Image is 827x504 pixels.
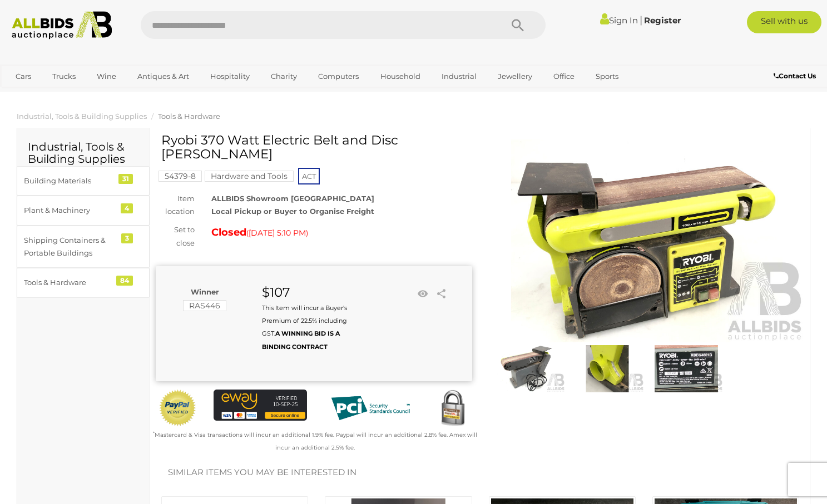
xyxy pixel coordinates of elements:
[489,139,805,342] img: Ryobi 370 Watt Electric Belt and Disc Sander
[159,172,202,181] a: 54379-8
[249,228,306,238] span: [DATE] 5:10 PM
[205,171,294,182] mark: Hardware and Tools
[90,67,123,86] a: Wine
[246,228,308,237] span: ( )
[774,70,819,82] a: Contact Us
[414,286,431,302] li: Watch this item
[490,11,546,39] button: Search
[211,226,246,238] strong: Closed
[571,345,644,392] img: Ryobi 370 Watt Electric Belt and Disc Sander
[211,207,374,216] strong: Local Pickup or Buyer to Organise Freight
[264,67,304,86] a: Charity
[588,67,626,86] a: Sports
[311,67,366,86] a: Computers
[546,67,582,86] a: Office
[168,468,793,477] h2: Similar items you may be interested in
[159,171,202,182] mark: 54379-8
[262,285,290,300] strong: $107
[24,234,116,260] div: Shipping Containers & Portable Buildings
[262,330,340,350] b: A WINNING BID IS A BINDING CONTRACT
[121,233,133,243] div: 3
[24,174,116,187] div: Building Materials
[24,276,116,289] div: Tools & Hardware
[6,11,118,39] img: Allbids.com.au
[28,141,138,165] h2: Industrial, Tools & Building Supplies
[17,196,150,225] a: Plant & Machinery 4
[118,174,133,184] div: 31
[158,112,220,121] a: Tools & Hardware
[640,14,642,26] span: |
[45,67,83,86] a: Trucks
[191,287,219,296] b: Winner
[774,72,816,80] b: Contact Us
[373,67,428,86] a: Household
[214,390,307,421] img: eWAY Payment Gateway
[159,390,197,427] img: Official PayPal Seal
[298,168,320,184] span: ACT
[434,390,472,428] img: Secured by Rapid SSL
[747,11,821,33] a: Sell with us
[492,345,565,392] img: Ryobi 370 Watt Electric Belt and Disc Sander
[262,304,347,351] small: This Item will incur a Buyer's Premium of 22.5% including GST.
[203,67,257,86] a: Hospitality
[17,268,150,297] a: Tools & Hardware 84
[116,276,133,286] div: 84
[650,345,723,392] img: Ryobi 370 Watt Electric Belt and Disc Sander
[147,192,203,218] div: Item location
[17,226,150,268] a: Shipping Containers & Portable Buildings 3
[121,203,133,213] div: 4
[8,86,102,104] a: [GEOGRAPHIC_DATA]
[324,390,417,427] img: PCI DSS compliant
[161,133,469,162] h1: Ryobi 370 Watt Electric Belt and Disc [PERSON_NAME]
[17,166,150,196] a: Building Materials 31
[644,15,681,26] a: Register
[211,194,374,203] strong: ALLBIDS Showroom [GEOGRAPHIC_DATA]
[130,67,196,86] a: Antiques & Art
[183,300,226,311] mark: RAS446
[147,223,203,249] div: Set to close
[205,172,294,181] a: Hardware and Tools
[491,67,539,86] a: Jewellery
[24,204,116,217] div: Plant & Machinery
[434,67,484,86] a: Industrial
[600,15,638,26] a: Sign In
[8,67,38,86] a: Cars
[17,112,147,121] a: Industrial, Tools & Building Supplies
[153,431,477,451] small: Mastercard & Visa transactions will incur an additional 1.9% fee. Paypal will incur an additional...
